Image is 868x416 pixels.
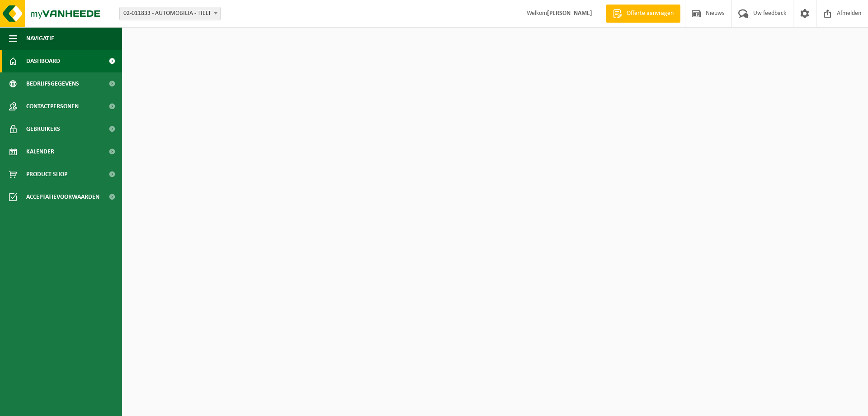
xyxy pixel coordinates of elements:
span: Dashboard [26,50,60,72]
span: Offerte aanvragen [624,9,676,18]
span: Product Shop [26,163,67,186]
span: Bedrijfsgegevens [26,72,79,95]
span: Contactpersonen [26,95,79,118]
span: 02-011833 - AUTOMOBILIA - TIELT [120,7,220,20]
span: Acceptatievoorwaarden [26,186,99,208]
strong: [PERSON_NAME] [547,10,592,17]
span: Gebruikers [26,118,60,140]
span: Kalender [26,140,54,163]
span: 02-011833 - AUTOMOBILIA - TIELT [119,7,221,20]
span: Navigatie [26,27,54,50]
a: Offerte aanvragen [606,5,680,23]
